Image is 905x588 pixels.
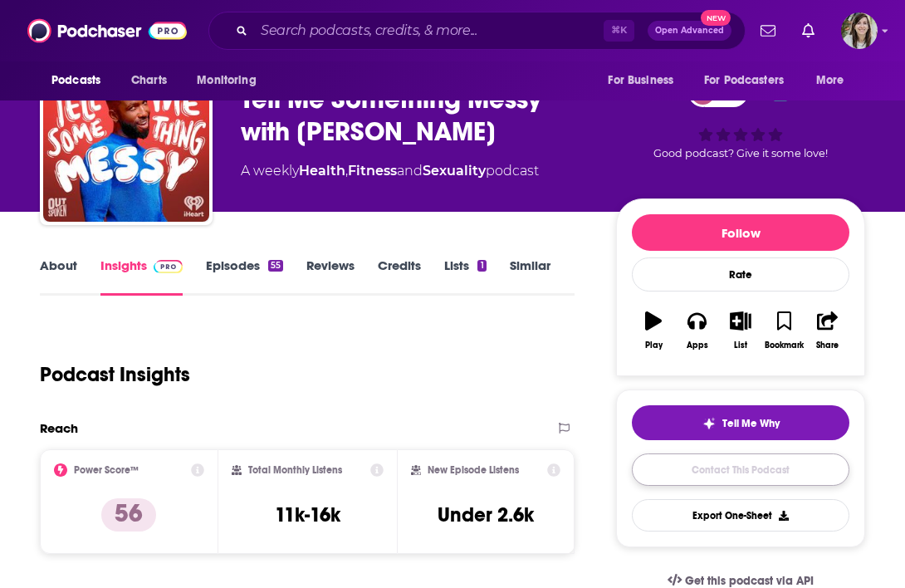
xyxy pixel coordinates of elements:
div: Search podcasts, credits, & more... [208,12,746,50]
span: Podcasts [51,69,100,92]
h1: Podcast Insights [40,362,190,387]
button: Follow [632,214,849,251]
button: open menu [693,65,808,96]
div: 1 [477,260,486,272]
img: Podchaser Pro [154,260,183,273]
button: Play [632,301,675,360]
h3: Under 2.6k [438,502,534,527]
a: Charts [120,65,177,96]
a: Lists1 [444,257,486,296]
div: Apps [687,341,708,350]
button: open menu [40,65,122,96]
a: Fitness [348,163,397,179]
button: open menu [596,65,694,96]
a: Contact This Podcast [632,453,849,486]
div: List [734,341,747,350]
button: Share [806,301,849,360]
h2: New Episode Listens [428,464,519,476]
a: InsightsPodchaser Pro [100,257,183,296]
div: A weekly podcast [241,161,539,181]
a: About [40,257,77,296]
button: List [719,301,762,360]
span: Good podcast? Give it some love! [653,147,828,159]
span: Monitoring [197,69,256,92]
h2: Reach [40,420,78,436]
button: Apps [675,301,718,360]
a: Episodes55 [206,257,283,296]
span: ⌘ K [604,20,634,42]
img: Tell Me Something Messy with Brandon Kyle Goodman [43,56,209,222]
div: Bookmark [765,341,804,350]
img: Podchaser - Follow, Share and Rate Podcasts [27,15,187,47]
a: Sexuality [423,163,486,179]
span: Charts [131,69,167,92]
button: open menu [805,65,865,96]
span: Tell Me Why [722,417,780,430]
h2: Power Score™ [74,464,139,476]
a: Similar [510,257,550,296]
button: tell me why sparkleTell Me Why [632,405,849,440]
a: Show notifications dropdown [754,17,782,45]
div: Rate [632,257,849,292]
span: More [816,69,844,92]
button: Show profile menu [841,12,878,49]
div: 55 [268,260,283,272]
img: tell me why sparkle [702,417,716,430]
a: Credits [378,257,421,296]
button: open menu [185,65,277,96]
button: Open AdvancedNew [648,21,731,41]
span: and [397,163,423,179]
span: New [701,10,731,26]
span: Get this podcast via API [685,574,814,588]
a: Health [299,163,345,179]
button: Bookmark [762,301,805,360]
input: Search podcasts, credits, & more... [254,17,604,44]
a: Show notifications dropdown [795,17,821,45]
div: 56Good podcast? Give it some love! [616,67,865,170]
div: Share [816,341,839,350]
span: Open Advanced [655,27,724,35]
button: Export One-Sheet [632,499,849,532]
span: For Business [608,69,673,92]
img: User Profile [841,12,878,49]
p: 56 [101,498,156,532]
span: , [345,163,348,179]
span: Logged in as devinandrade [841,12,878,49]
h3: 11k-16k [275,502,340,527]
div: Play [645,341,663,350]
a: Reviews [306,257,355,296]
h2: Total Monthly Listens [248,464,342,476]
span: For Podcasters [704,69,784,92]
